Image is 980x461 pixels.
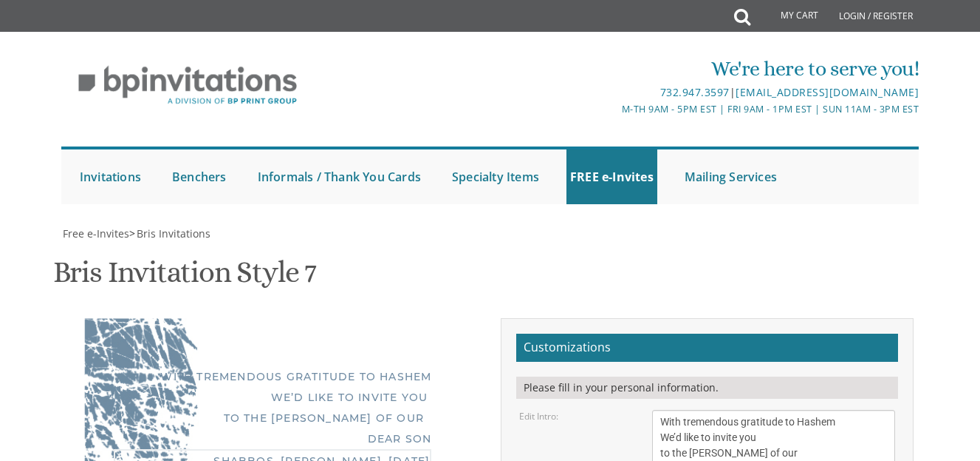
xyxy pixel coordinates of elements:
a: My Cart [749,1,829,31]
a: [EMAIL_ADDRESS][DOMAIN_NAME] [736,85,919,99]
h1: Bris Invitation Style 7 [53,256,316,300]
span: > [129,226,210,240]
h2: Customizations [516,334,897,362]
a: Benchers [168,149,230,204]
a: FREE e-Invites [566,149,657,204]
a: Informals / Thank You Cards [254,149,425,204]
a: Invitations [76,149,145,204]
div: M-Th 9am - 5pm EST | Fri 9am - 1pm EST | Sun 11am - 3pm EST [348,101,919,117]
span: Bris Invitations [137,226,210,240]
a: Mailing Services [681,149,781,204]
div: Please fill in your personal information. [516,377,897,399]
img: BP Invitation Loft [61,55,315,116]
a: Specialty Items [448,149,543,204]
a: 732.947.3597 [660,85,730,99]
span: Free e-Invites [63,226,129,240]
a: Free e-Invites [61,226,129,240]
a: Bris Invitations [135,226,210,240]
div: | [348,84,919,101]
div: With tremendous gratitude to Hashem We’d like to invite you to the [PERSON_NAME] of our dear son [114,366,431,449]
label: Edit Intro: [519,410,558,423]
div: We're here to serve you! [348,54,919,84]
